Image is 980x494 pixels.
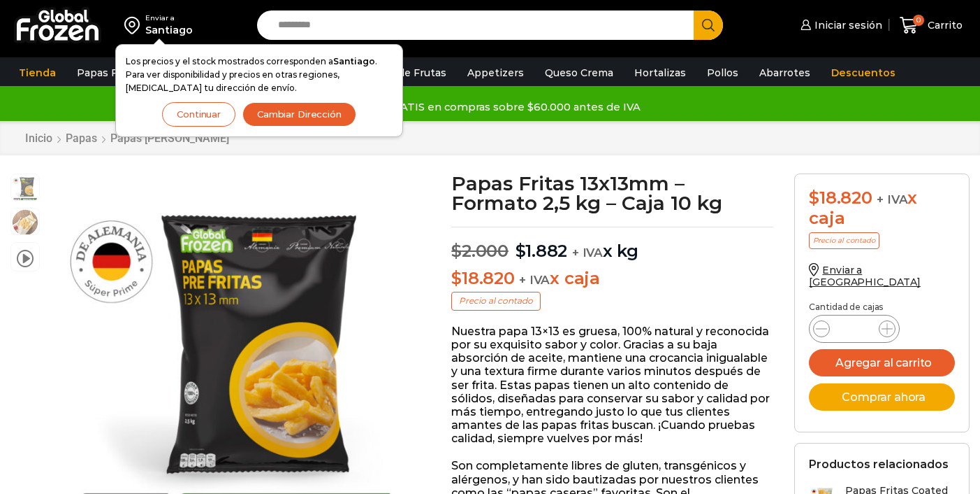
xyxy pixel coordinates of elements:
span: + IVA [877,192,907,206]
span: Carrito [924,18,963,32]
div: Santiago [145,23,193,37]
bdi: 18.820 [451,268,514,288]
bdi: 1.882 [515,241,568,261]
a: Inicio [24,132,53,145]
div: Enviar a [145,13,193,23]
p: x kg [451,227,773,262]
a: Enviar a [GEOGRAPHIC_DATA] [809,264,921,288]
span: $ [451,268,462,288]
h2: Productos relacionados [809,458,949,471]
div: x caja [809,188,955,229]
a: Queso Crema [538,59,620,86]
bdi: 2.000 [451,241,509,261]
strong: Santiago [333,56,375,66]
input: Product quantity [841,319,868,339]
h1: Papas Fritas 13x13mm – Formato 2,5 kg – Caja 10 kg [451,174,773,213]
nav: Breadcrumb [24,132,230,145]
p: Precio al contado [451,292,541,310]
span: Iniciar sesión [811,18,882,32]
a: Abarrotes [752,59,817,86]
span: 0 [913,15,924,26]
span: 13-x-13-2kg [11,174,39,202]
p: x caja [451,269,773,289]
button: Search button [694,10,723,40]
p: Los precios y el stock mostrados corresponden a . Para ver disponibilidad y precios en otras regi... [126,55,393,95]
button: Continuar [162,102,235,127]
a: 0 Carrito [896,9,966,42]
a: Pulpa de Frutas [359,59,453,86]
a: Tienda [12,59,63,86]
a: Iniciar sesión [797,11,882,39]
a: Papas [65,132,98,145]
button: Agregar al carrito [809,349,955,376]
a: Papas Fritas [70,59,147,86]
span: 13×13 [11,209,39,237]
bdi: 18.820 [809,188,872,208]
span: + IVA [572,246,603,260]
a: Hortalizas [627,59,693,86]
a: Pollos [700,59,745,86]
span: $ [451,241,462,261]
a: Papas [PERSON_NAME] [110,132,230,145]
a: Descuentos [824,59,902,86]
span: $ [809,188,819,208]
span: + IVA [519,273,550,287]
a: Appetizers [460,59,531,86]
span: $ [515,241,526,261]
button: Comprar ahora [809,383,955,411]
p: Cantidad de cajas [809,302,955,312]
p: Precio al contado [809,232,879,249]
img: address-field-icon.svg [124,13,145,37]
p: Nuestra papa 13×13 es gruesa, 100% natural y reconocida por su exquisito sabor y color. Gracias a... [451,325,773,446]
button: Cambiar Dirección [242,102,356,127]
